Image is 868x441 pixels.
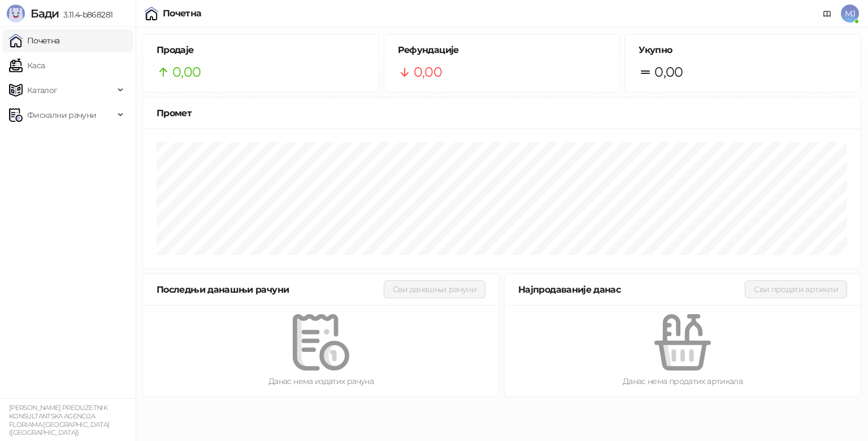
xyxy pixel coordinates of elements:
[163,9,202,18] div: Почетна
[59,10,112,20] span: 3.11.4-b868281
[161,375,481,387] div: Данас нема издатих рачуна
[172,61,201,83] span: 0,00
[639,43,847,57] h5: Укупно
[157,106,847,120] div: Промет
[654,61,683,83] span: 0,00
[745,280,847,298] button: Сви продати артикли
[518,283,745,297] div: Најпродаваније данас
[9,29,60,52] a: Почетна
[841,5,859,23] span: MJ
[414,61,442,83] span: 0,00
[27,104,96,126] span: Фискални рачуни
[27,79,58,102] span: Каталог
[818,5,836,23] a: Документација
[9,404,109,436] small: [PERSON_NAME] PREDUZETNIK KONSULTANTSKA AGENCIJA FLORIAMA [GEOGRAPHIC_DATA] ([GEOGRAPHIC_DATA])
[31,7,59,20] span: Бади
[157,43,365,57] h5: Продаје
[523,375,843,387] div: Данас нема продатих артикала
[384,280,485,298] button: Сви данашњи рачуни
[9,54,45,77] a: Каса
[398,43,606,57] h5: Рефундације
[7,5,25,23] img: Logo
[157,283,384,297] div: Последњи данашњи рачуни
